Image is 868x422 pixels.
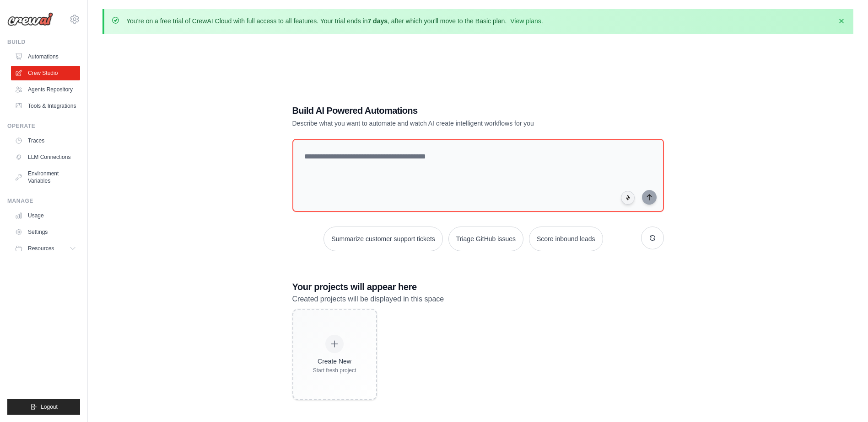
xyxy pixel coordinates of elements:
[292,280,664,293] h3: Your projects will appear here
[11,208,80,223] a: Usage
[313,367,356,374] div: Start fresh project
[11,150,80,164] a: LLM Connections
[41,403,58,411] span: Logout
[323,227,442,251] button: Summarize customer support tickets
[529,227,603,251] button: Score inbound leads
[126,16,543,26] p: You're on a free trial of CrewAI Cloud with full access to all features. Your trial ends in , aft...
[367,17,388,25] strong: 7 days
[7,122,80,130] div: Operate
[448,227,523,251] button: Triage GitHub issues
[510,17,541,25] a: View plans
[292,293,664,305] p: Created projects will be displayed in this space
[11,241,80,256] button: Resources
[313,357,356,366] div: Create New
[11,82,80,97] a: Agents Repository
[292,119,600,128] p: Describe what you want to automate and watch AI create intelligent workflows for you
[11,66,80,80] a: Crew Studio
[11,133,80,148] a: Traces
[7,399,80,415] button: Logout
[292,104,600,117] h1: Build AI Powered Automations
[7,38,80,46] div: Build
[7,12,53,26] img: Logo
[11,49,80,64] a: Automations
[11,99,80,113] a: Tools & Integrations
[641,227,664,249] button: Get new suggestions
[11,166,80,188] a: Environment Variables
[7,197,80,205] div: Manage
[28,245,54,252] span: Resources
[621,191,635,205] button: Click to speak your automation idea
[11,225,80,239] a: Settings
